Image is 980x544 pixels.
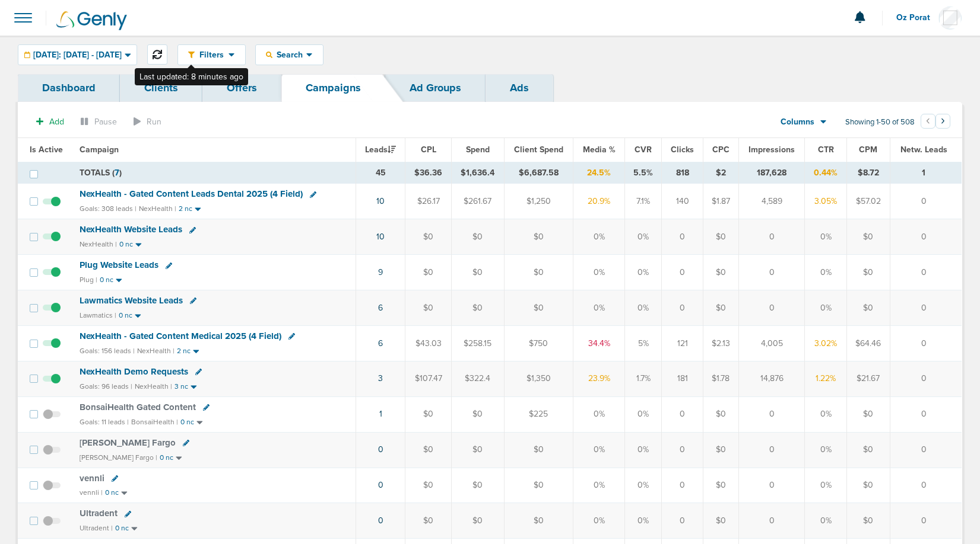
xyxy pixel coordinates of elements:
small: NexHealth | [80,240,117,248]
span: NexHealth - Gated Content Leads Dental 2025 (4 Field) [80,188,303,199]
small: Goals: 156 leads | [80,347,135,356]
a: 0 [378,480,383,490]
td: $1.78 [703,361,739,396]
div: Last updated: 8 minutes ago [135,68,248,85]
td: $0 [405,255,452,290]
td: $0 [504,503,573,539]
td: $107.47 [405,361,452,396]
td: $225 [504,396,573,432]
span: Showing 1-50 of 508 [845,117,915,127]
span: vennli [80,473,104,484]
td: 1 [890,162,962,184]
td: 0 [890,184,962,219]
td: $0 [846,396,890,432]
td: $1,250 [504,184,573,219]
td: TOTALS ( ) [72,162,356,184]
td: $0 [405,432,452,468]
td: $1,350 [504,361,573,396]
span: Lawmatics Website Leads [80,295,183,306]
small: NexHealth | [135,382,172,391]
span: CPL [421,145,436,155]
td: $0 [405,396,452,432]
span: Search [272,50,306,60]
td: $0 [504,219,573,255]
td: 0 [890,255,962,290]
small: vennli | [80,488,103,497]
a: 3 [378,373,383,383]
a: Ad Groups [385,74,486,102]
a: 6 [378,303,383,313]
td: $57.02 [846,184,890,219]
td: 0 [662,290,703,326]
td: 34.4% [573,325,624,361]
td: 4,589 [739,184,805,219]
td: 0 [662,255,703,290]
img: Genly [56,11,127,30]
small: 0 nc [160,453,173,462]
td: 0 [739,255,805,290]
td: 0% [573,290,624,326]
span: Campaign [80,145,119,155]
td: $0 [703,468,739,503]
td: $261.67 [452,184,505,219]
span: Columns [781,116,814,128]
span: CTR [818,145,834,155]
small: BonsaiHealth | [131,418,178,426]
td: $0 [703,290,739,326]
td: 20.9% [573,184,624,219]
small: 2 nc [179,204,192,213]
a: 10 [376,232,385,242]
td: 818 [662,162,703,184]
button: Add [30,113,71,130]
td: 0% [573,503,624,539]
a: 10 [376,196,385,206]
td: 0% [805,255,846,290]
td: $322.4 [452,361,505,396]
td: $0 [846,468,890,503]
td: 0 [662,396,703,432]
td: $0 [405,468,452,503]
td: 5% [624,325,662,361]
td: 23.9% [573,361,624,396]
a: 0 [378,444,383,455]
td: 0 [662,468,703,503]
td: 0% [573,396,624,432]
td: 0% [805,219,846,255]
td: 0 [739,219,805,255]
span: NexHealth - Gated Content Medical 2025 (4 Field) [80,331,281,341]
td: 0 [890,325,962,361]
small: Goals: 308 leads | [80,204,137,213]
td: 0 [890,219,962,255]
small: [PERSON_NAME] Fargo | [80,453,157,462]
small: Ultradent | [80,524,113,532]
td: $0 [703,255,739,290]
td: $0 [703,432,739,468]
span: Oz Porat [896,14,938,22]
td: $0 [405,219,452,255]
small: NexHealth | [137,347,175,355]
td: 0 [890,432,962,468]
td: 0% [573,468,624,503]
td: $43.03 [405,325,452,361]
span: NexHealth Website Leads [80,224,182,235]
a: 0 [378,516,383,526]
td: 0% [624,468,662,503]
td: 0% [573,219,624,255]
span: Ultradent [80,508,118,519]
td: $0 [452,432,505,468]
td: $0 [405,503,452,539]
span: Leads [365,145,396,155]
a: 6 [378,338,383,348]
td: 14,876 [739,361,805,396]
td: 0% [624,503,662,539]
td: $0 [846,219,890,255]
small: 2 nc [177,347,191,356]
td: 187,628 [739,162,805,184]
td: 0% [624,432,662,468]
small: 0 nc [119,311,132,320]
td: 0 [739,432,805,468]
small: 0 nc [180,418,194,427]
span: Spend [466,145,490,155]
small: Lawmatics | [80,311,116,319]
td: $0 [504,432,573,468]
